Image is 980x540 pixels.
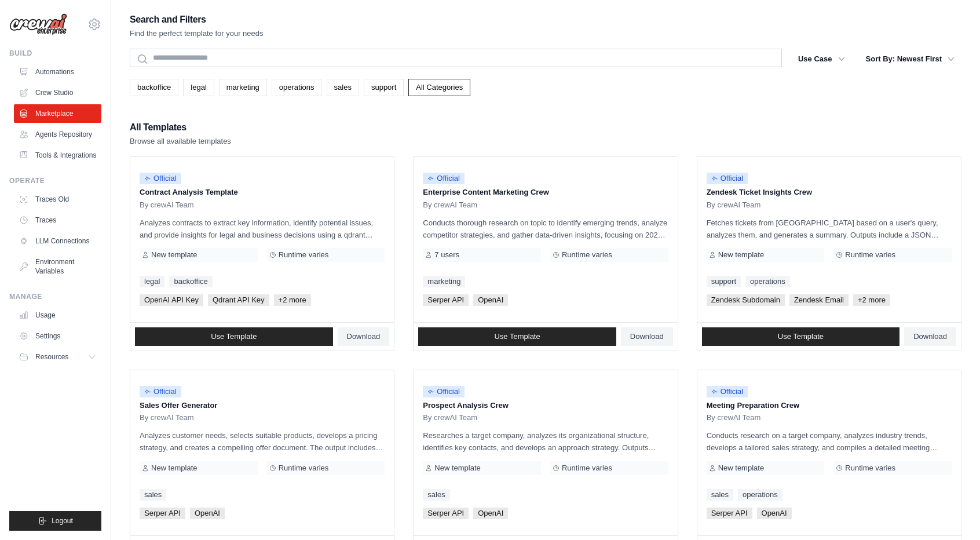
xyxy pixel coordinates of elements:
[14,253,101,280] a: Environment Variables
[35,352,68,362] span: Resources
[707,276,741,287] a: support
[14,190,101,209] a: Traces Old
[778,332,824,341] span: Use Template
[9,176,101,185] div: Operate
[272,79,322,96] a: operations
[140,508,185,519] span: Serper API
[789,294,849,306] span: Zendesk Email
[423,508,469,519] span: Serper API
[279,464,329,473] span: Runtime varies
[423,489,449,501] a: sales
[859,49,961,70] button: Sort By: Newest First
[853,294,890,306] span: +2 more
[904,327,956,346] a: Download
[408,79,470,96] a: All Categories
[913,332,947,341] span: Download
[140,386,181,397] span: Official
[423,429,668,454] p: Researches a target company, analyzes its organizational structure, identifies key contacts, and ...
[707,386,748,397] span: Official
[140,413,194,422] span: By crewAI Team
[14,104,101,123] a: Marketplace
[52,516,73,526] span: Logout
[130,28,264,39] p: Find the perfect template for your needs
[718,464,764,473] span: New template
[494,332,540,341] span: Use Template
[14,232,101,250] a: LLM Connections
[845,250,895,260] span: Runtime varies
[707,294,785,306] span: Zendesk Subdomain
[151,250,197,260] span: New template
[14,211,101,229] a: Traces
[140,429,385,454] p: Analyzes customer needs, selects suitable products, develops a pricing strategy, and creates a co...
[707,413,761,422] span: By crewAI Team
[423,187,668,198] p: Enterprise Content Marketing Crew
[423,200,477,210] span: By crewAI Team
[473,508,508,519] span: OpenAI
[791,49,852,70] button: Use Case
[707,508,752,519] span: Serper API
[707,187,952,198] p: Zendesk Ticket Insights Crew
[630,332,664,341] span: Download
[140,173,181,184] span: Official
[9,49,101,58] div: Build
[423,400,668,411] p: Prospect Analysis Crew
[140,489,166,501] a: sales
[140,294,203,306] span: OpenAI API Key
[423,386,465,397] span: Official
[14,83,101,102] a: Crew Studio
[9,13,67,35] img: Logo
[338,327,390,346] a: Download
[219,79,267,96] a: marketing
[327,79,359,96] a: sales
[279,250,329,260] span: Runtime varies
[14,146,101,165] a: Tools & Integrations
[364,79,404,96] a: support
[745,276,790,287] a: operations
[14,306,101,324] a: Usage
[211,332,257,341] span: Use Template
[130,79,178,96] a: backoffice
[423,173,465,184] span: Official
[707,429,952,454] p: Conducts research on a target company, analyzes industry trends, develops a tailored sales strate...
[621,327,673,346] a: Download
[418,327,616,346] a: Use Template
[208,294,269,306] span: Qdrant API Key
[140,200,194,210] span: By crewAI Team
[9,292,101,301] div: Manage
[707,489,733,501] a: sales
[423,294,469,306] span: Serper API
[169,276,212,287] a: backoffice
[183,79,214,96] a: legal
[423,276,465,287] a: marketing
[702,327,900,346] a: Use Template
[140,187,385,198] p: Contract Analysis Template
[434,464,480,473] span: New template
[562,464,612,473] span: Runtime varies
[718,250,764,260] span: New template
[423,413,477,422] span: By crewAI Team
[707,173,748,184] span: Official
[845,464,895,473] span: Runtime varies
[14,348,101,366] button: Resources
[130,119,231,136] h2: All Templates
[130,12,264,28] h2: Search and Filters
[562,250,612,260] span: Runtime varies
[473,294,508,306] span: OpenAI
[423,217,668,241] p: Conducts thorough research on topic to identify emerging trends, analyze competitor strategies, a...
[274,294,311,306] span: +2 more
[151,464,197,473] span: New template
[347,332,381,341] span: Download
[707,200,761,210] span: By crewAI Team
[14,125,101,144] a: Agents Repository
[135,327,333,346] a: Use Template
[130,136,231,147] p: Browse all available templates
[14,327,101,345] a: Settings
[757,508,792,519] span: OpenAI
[707,217,952,241] p: Fetches tickets from [GEOGRAPHIC_DATA] based on a user's query, analyzes them, and generates a su...
[140,276,164,287] a: legal
[707,400,952,411] p: Meeting Preparation Crew
[190,508,225,519] span: OpenAI
[14,63,101,81] a: Automations
[140,400,385,411] p: Sales Offer Generator
[140,217,385,241] p: Analyzes contracts to extract key information, identify potential issues, and provide insights fo...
